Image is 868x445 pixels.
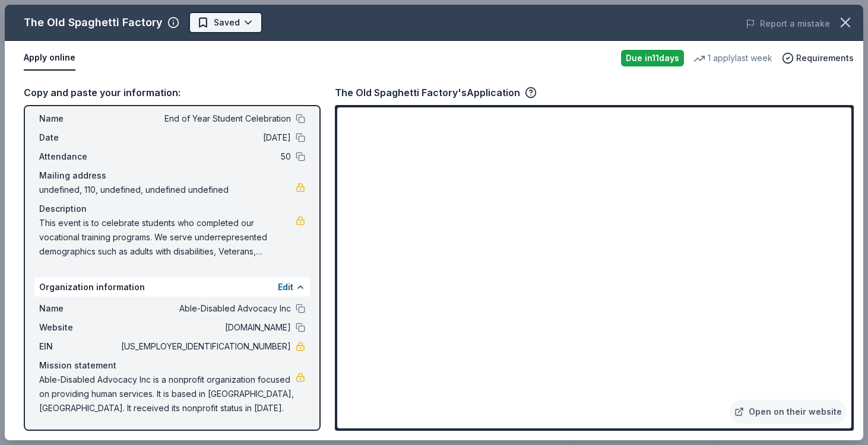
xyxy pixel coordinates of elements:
span: Name [39,301,119,316]
span: [DATE] [119,131,291,145]
span: undefined, 110, undefined, undefined undefined [39,183,296,197]
span: [DOMAIN_NAME] [119,320,291,335]
button: Requirements [782,51,854,65]
div: The Old Spaghetti Factory [24,13,163,32]
button: Report a mistake [746,17,830,31]
span: Requirements [796,51,854,65]
button: Apply online [24,46,75,71]
a: Open on their website [730,400,847,424]
span: End of Year Student Celebration [119,112,291,126]
span: 50 [119,150,291,164]
div: The Old Spaghetti Factory's Application [335,85,537,100]
span: Able-Disabled Advocacy Inc [119,301,291,316]
span: Website [39,320,119,335]
div: Description [39,202,305,216]
div: Mailing address [39,169,305,183]
div: Mission statement [39,358,305,373]
button: Saved [189,12,262,33]
span: EIN [39,339,119,354]
div: Due in 11 days [621,50,684,66]
div: Copy and paste your information: [24,85,321,100]
span: Able-Disabled Advocacy Inc is a nonprofit organization focused on providing human services. It is... [39,373,296,415]
span: [US_EMPLOYER_IDENTIFICATION_NUMBER] [119,339,291,354]
span: Saved [214,15,240,30]
span: This event is to celebrate students who completed our vocational training programs. We serve unde... [39,216,296,259]
span: Attendance [39,150,119,164]
button: Edit [278,280,293,294]
span: Date [39,131,119,145]
span: Name [39,112,119,126]
div: Organization information [34,278,310,297]
div: 1 apply last week [693,51,772,65]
